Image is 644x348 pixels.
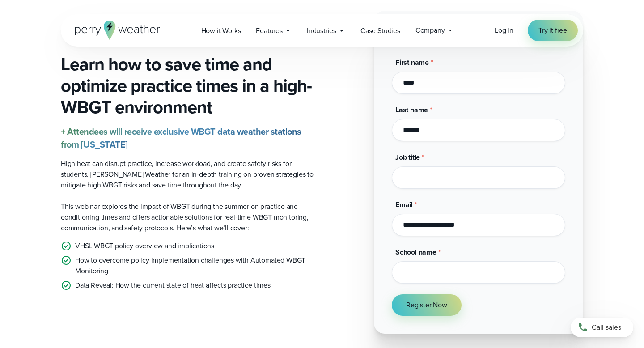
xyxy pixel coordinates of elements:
span: Case Studies [360,25,400,36]
span: Try it free [538,25,567,36]
a: Try it free [528,20,578,41]
p: High heat can disrupt practice, increase workload, and create safety risks for students. [PERSON_... [61,158,315,191]
span: Features [256,25,283,36]
span: Call sales [592,322,621,333]
p: VHSL WBGT policy overview and implications [75,241,214,251]
button: Register Now [392,294,462,316]
span: First name [395,57,429,68]
strong: + Attendees will receive exclusive WBGT data weather stations from [US_STATE] [61,125,301,151]
span: Company [415,25,445,36]
h3: Learn how to save time and optimize practice times in a high-WBGT environment [61,54,315,118]
a: Case Studies [353,21,408,40]
p: How to overcome policy implementation challenges with Automated WBGT Monitoring [75,255,315,276]
span: Job title [395,152,420,162]
span: School name [395,247,436,257]
span: Email [395,199,413,210]
a: Call sales [571,318,633,337]
p: Data Reveal: How the current state of heat affects practice times [75,280,271,291]
span: Last name [395,105,428,115]
p: This webinar explores the impact of WBGT during the summer on practice and conditioning times and... [61,201,315,233]
span: Register Now [406,300,447,310]
span: Industries [307,25,336,36]
span: How it Works [201,25,241,36]
a: Log in [495,25,513,36]
a: How it Works [194,21,249,40]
